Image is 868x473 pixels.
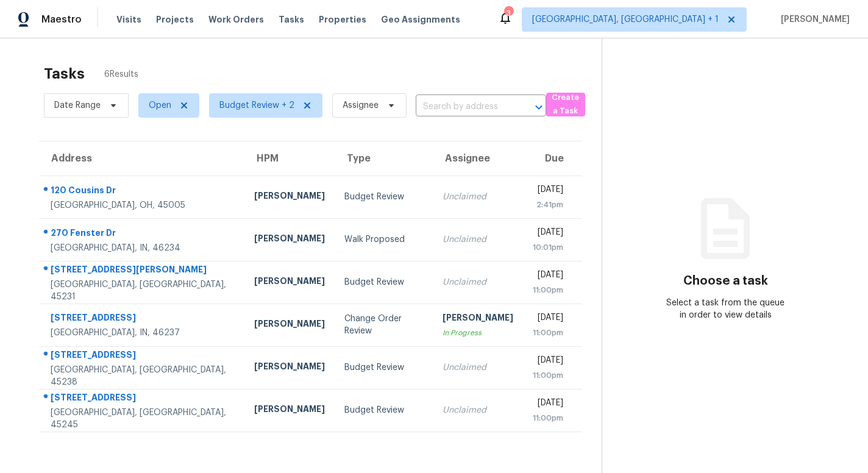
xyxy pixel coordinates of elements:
[116,13,141,26] span: Visits
[51,242,235,254] div: [GEOGRAPHIC_DATA], IN, 46234
[244,141,335,176] th: HPM
[254,403,325,418] div: [PERSON_NAME]
[51,391,235,407] div: [STREET_ADDRESS]
[208,13,264,26] span: Work Orders
[254,318,325,333] div: [PERSON_NAME]
[344,313,423,337] div: Change Order Review
[546,93,585,116] button: Create a Task
[532,13,719,26] span: [GEOGRAPHIC_DATA], [GEOGRAPHIC_DATA] + 1
[344,404,423,416] div: Budget Review
[416,98,512,116] input: Search by address
[443,191,513,203] div: Unclaimed
[443,311,513,327] div: [PERSON_NAME]
[443,327,513,339] div: In Progress
[683,275,768,287] h3: Choose a task
[156,13,194,26] span: Projects
[533,226,563,241] div: [DATE]
[533,269,563,284] div: [DATE]
[664,297,787,321] div: Select a task from the queue in order to view details
[533,412,563,424] div: 11:00pm
[533,199,563,211] div: 2:41pm
[254,275,325,290] div: [PERSON_NAME]
[533,284,563,296] div: 11:00pm
[552,91,579,119] span: Create a Task
[104,68,138,80] span: 6 Results
[381,13,460,26] span: Geo Assignments
[443,361,513,374] div: Unclaimed
[533,183,563,199] div: [DATE]
[776,13,850,26] span: [PERSON_NAME]
[51,407,235,431] div: [GEOGRAPHIC_DATA], [GEOGRAPHIC_DATA], 45245
[51,199,235,212] div: [GEOGRAPHIC_DATA], OH, 45005
[335,141,433,176] th: Type
[533,354,563,369] div: [DATE]
[54,99,101,112] span: Date Range
[523,141,582,176] th: Due
[344,233,423,246] div: Walk Proposed
[443,233,513,246] div: Unclaimed
[533,369,563,382] div: 11:00pm
[533,327,563,339] div: 11:00pm
[254,190,325,205] div: [PERSON_NAME]
[343,99,379,112] span: Assignee
[219,99,294,112] span: Budget Review + 2
[504,7,513,20] div: 3
[41,13,82,26] span: Maestro
[51,364,235,388] div: [GEOGRAPHIC_DATA], [GEOGRAPHIC_DATA], 45238
[51,327,235,339] div: [GEOGRAPHIC_DATA], IN, 46237
[344,276,423,288] div: Budget Review
[433,141,523,176] th: Assignee
[44,68,85,80] h2: Tasks
[51,311,235,327] div: [STREET_ADDRESS]
[51,349,235,364] div: [STREET_ADDRESS]
[533,311,563,327] div: [DATE]
[443,404,513,416] div: Unclaimed
[254,232,325,247] div: [PERSON_NAME]
[51,184,235,199] div: 120 Cousins Dr
[51,227,235,242] div: 270 Fenster Dr
[319,13,366,26] span: Properties
[344,361,423,374] div: Budget Review
[344,191,423,203] div: Budget Review
[530,99,547,116] button: Open
[533,241,563,254] div: 10:01pm
[279,15,304,24] span: Tasks
[533,397,563,412] div: [DATE]
[39,141,244,176] th: Address
[254,360,325,375] div: [PERSON_NAME]
[51,279,235,303] div: [GEOGRAPHIC_DATA], [GEOGRAPHIC_DATA], 45231
[443,276,513,288] div: Unclaimed
[149,99,171,112] span: Open
[51,263,235,279] div: [STREET_ADDRESS][PERSON_NAME]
